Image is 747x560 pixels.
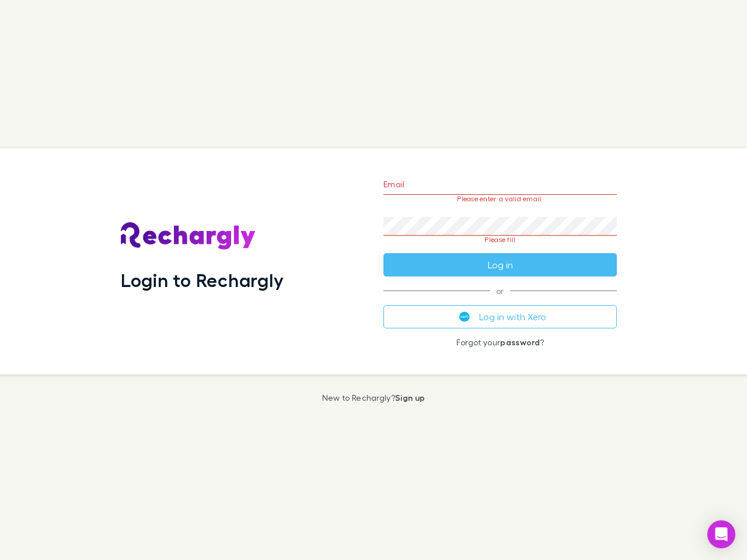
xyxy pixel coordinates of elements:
a: password [500,337,540,347]
button: Log in [383,253,617,276]
button: Log in with Xero [383,305,617,328]
span: or [383,290,617,291]
a: Sign up [395,393,425,402]
div: Open Intercom Messenger [707,520,735,548]
p: Please fill [383,236,617,244]
p: New to Rechargly? [322,393,425,402]
p: Please enter a valid email. [383,195,617,203]
img: Xero's logo [459,311,470,322]
img: Rechargly's Logo [121,222,256,250]
h1: Login to Rechargly [121,269,284,291]
p: Forgot your ? [383,338,617,347]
